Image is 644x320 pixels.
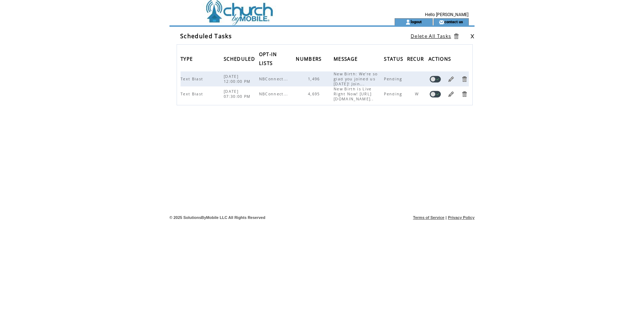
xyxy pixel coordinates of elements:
span: | [446,215,447,220]
img: contact_us_icon.gif [439,19,444,25]
span: New Birth is Live Right Now! [URL][DOMAIN_NAME].. [334,86,375,101]
span: Text Blast [181,76,205,81]
span: Hello [PERSON_NAME] [425,12,468,17]
a: Edit Task [448,91,455,97]
span: Pending [384,76,404,81]
span: [DATE] 12:00:00 PM [224,74,253,84]
a: Edit Task [448,76,455,82]
a: OPT-IN LISTS [259,52,277,65]
a: Terms of Service [413,215,445,220]
span: NBConnect... [259,91,290,96]
a: Disable task [430,76,441,82]
span: [DATE] 07:30:00 PM [224,89,253,99]
span: Scheduled Tasks [180,32,232,40]
a: Delete Task [461,91,468,97]
span: New Birth: We're so glad you joined us [DATE]! Join... [334,71,377,86]
a: Disable task [430,91,441,97]
span: © 2025 SolutionsByMobile LLC All Rights Reserved [169,215,265,220]
a: STATUS [384,56,405,61]
span: SCHEDULED [224,54,257,66]
span: 1,496 [308,76,322,81]
a: contact us [444,19,463,24]
a: Privacy Policy [448,215,475,220]
span: STATUS [384,54,405,66]
a: MESSAGE [334,56,359,61]
a: Delete Task [461,76,468,82]
a: TYPE [181,56,194,61]
a: SCHEDULED [224,56,257,61]
span: MESSAGE [334,54,359,66]
span: OPT-IN LISTS [259,49,277,70]
span: W [415,91,421,96]
span: ACTIONS [429,54,453,66]
span: NUMBERS [296,54,323,66]
span: Pending [384,91,404,96]
a: logout [411,19,422,24]
span: TYPE [181,54,194,66]
a: RECUR [407,56,426,61]
span: NBConnect... [259,76,290,81]
span: RECUR [407,54,426,66]
span: 4,695 [308,91,322,96]
a: NUMBERS [296,56,323,61]
img: account_icon.gif [405,19,411,25]
span: Text Blast [181,91,205,96]
a: Delete All Tasks [411,33,451,39]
